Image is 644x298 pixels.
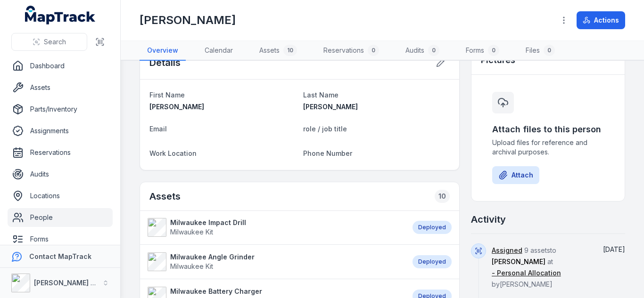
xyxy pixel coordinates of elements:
strong: [PERSON_NAME] Air [34,279,99,287]
a: Dashboard [8,56,113,75]
a: Audits0 [398,41,447,61]
div: 0 [544,45,555,56]
span: 9 assets to at by [PERSON_NAME] [492,246,561,288]
a: Assets [8,78,113,97]
h1: [PERSON_NAME] [140,13,236,28]
a: Reservations0 [316,41,387,61]
div: 10 [435,190,450,203]
span: Phone Number [303,149,352,157]
strong: Milwaukee Battery Charger [170,287,262,296]
span: [PERSON_NAME] [149,103,204,111]
a: Assignments [8,121,113,140]
a: - Personal Allocation [492,268,561,278]
a: Overview [140,41,186,61]
span: [PERSON_NAME] [303,103,358,111]
h2: Details [149,56,181,69]
a: Reservations [8,143,113,162]
button: Search [11,33,87,51]
a: Parts/Inventory [8,100,113,119]
a: People [8,208,113,227]
a: Assets10 [252,41,305,61]
div: 0 [488,45,499,56]
span: Search [44,37,66,47]
span: Last Name [303,91,339,99]
span: Email [149,125,167,133]
strong: Milwaukee Impact Drill [170,218,246,227]
span: Work Location [149,149,197,157]
div: 10 [283,45,297,56]
button: Actions [577,11,625,29]
span: [DATE] [603,245,625,253]
h2: Assets [149,190,181,203]
a: Assigned [492,246,522,255]
div: Deployed [413,221,452,234]
a: Audits [8,165,113,184]
a: Milwaukee Impact DrillMilwaukee Kit [148,218,403,237]
span: Milwaukee Kit [170,228,213,236]
button: Attach [492,166,539,184]
a: Forms0 [458,41,507,61]
h2: Activity [471,213,506,226]
div: 0 [428,45,439,56]
strong: Milwaukee Angle Grinder [170,252,255,262]
a: Locations [8,186,113,205]
div: 0 [368,45,379,56]
span: First Name [149,91,185,99]
span: Upload files for reference and archival purposes. [492,138,604,157]
a: Forms [8,230,113,249]
span: [PERSON_NAME] [492,258,545,266]
span: role / job title [303,125,347,133]
div: Deployed [413,255,452,268]
a: MapTrack [25,6,96,24]
a: Calendar [197,41,240,61]
time: 19/06/2025, 1:48:57 pm [603,245,625,253]
span: Milwaukee Kit [170,262,213,270]
a: Files0 [518,41,562,61]
h3: Attach files to this person [492,123,604,136]
a: Milwaukee Angle GrinderMilwaukee Kit [148,252,403,271]
strong: Contact MapTrack [29,252,91,260]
